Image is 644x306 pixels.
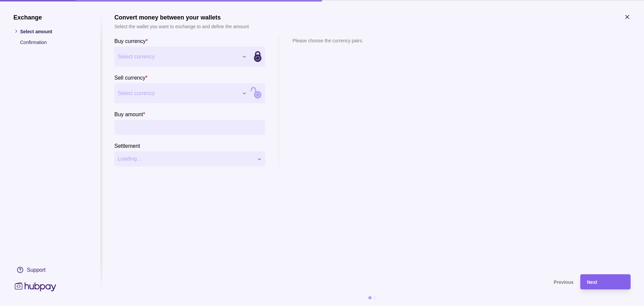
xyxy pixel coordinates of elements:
[587,279,597,285] span: Next
[131,120,262,135] input: amount
[20,28,87,35] p: Select amount
[114,111,143,117] p: Buy amount
[13,13,87,21] h1: Exchange
[114,110,145,118] label: Buy amount
[114,13,249,21] h1: Convert money between your wallets
[292,37,363,44] p: Please choose the currency pairs.
[114,274,574,289] button: Previous
[114,141,140,149] label: Settlement
[114,37,148,45] label: Buy currency
[554,279,574,285] span: Previous
[114,143,140,148] p: Settlement
[580,274,631,289] button: Next
[20,38,87,46] p: Confirmation
[114,75,145,80] p: Sell currency
[114,38,146,44] p: Buy currency
[27,266,46,273] div: Support
[114,23,249,30] p: Select the wallet you want to exchange to and define the amount
[114,73,148,81] label: Sell currency
[13,263,87,277] a: Support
